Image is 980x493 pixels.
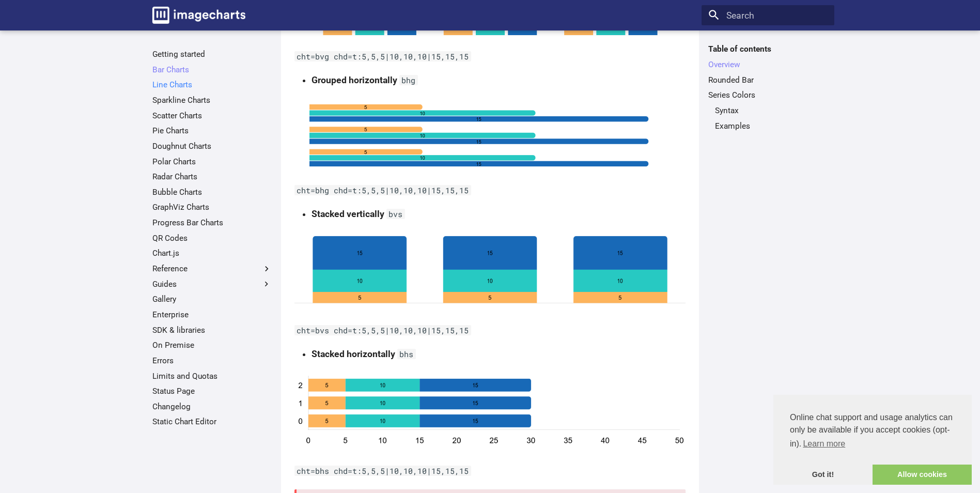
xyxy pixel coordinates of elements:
a: Gallery [152,294,272,304]
code: bhs [397,349,416,359]
a: GraphViz Charts [152,202,272,212]
input: Search [702,5,834,26]
img: chart [309,97,671,174]
a: QR Codes [152,233,272,243]
a: Scatter Charts [152,111,272,121]
img: logo [152,7,245,24]
a: Progress Bar Charts [152,218,272,228]
a: Sparkline Charts [152,95,272,105]
a: Bubble Charts [152,187,272,197]
a: Polar Charts [152,157,272,167]
code: bvs [386,209,405,219]
a: Doughnut Charts [152,141,272,151]
a: Changelog [152,402,272,412]
a: dismiss cookie message [773,465,873,485]
div: cookieconsent [773,395,972,485]
a: SDK & libraries [152,325,272,335]
code: bhg [399,75,418,85]
code: cht=bhg chd=t:5,5,5|10,10,10|15,15,15 [294,185,471,195]
a: Enterprise [152,310,272,320]
a: Pie Charts [152,126,272,136]
a: Line Charts [152,80,272,90]
a: allow cookies [873,465,972,485]
img: chart [294,371,686,454]
a: Bar Charts [152,65,272,75]
label: Table of contents [702,44,834,54]
a: Radar Charts [152,172,272,182]
code: cht=bvg chd=t:5,5,5|10,10,10|15,15,15 [294,51,471,61]
label: Guides [152,279,272,289]
a: Static Chart Editor [152,417,272,427]
nav: Series Colors [708,105,828,131]
a: Limits and Quotas [152,371,272,381]
a: Series Colors [708,90,828,100]
a: On Premise [152,340,272,350]
a: Overview [708,59,828,70]
a: learn more about cookies [801,436,847,452]
a: Syntax [715,105,828,116]
a: Getting started [152,49,272,59]
a: Examples [715,121,828,131]
a: Image-Charts documentation [148,2,250,28]
code: cht=bhs chd=t:5,5,5|10,10,10|15,15,15 [294,466,471,476]
img: chart [294,230,686,314]
a: Chart.js [152,248,272,258]
a: Rounded Bar [708,75,828,85]
strong: Grouped horizontally [312,75,397,85]
strong: Stacked horizontally [312,349,395,359]
label: Reference [152,264,272,274]
nav: Table of contents [702,44,834,131]
code: cht=bvs chd=t:5,5,5|10,10,10|15,15,15 [294,325,471,335]
span: Online chat support and usage analytics can only be available if you accept cookies (opt-in). [790,411,955,452]
a: Status Page [152,386,272,396]
a: Errors [152,356,272,366]
strong: Stacked vertically [312,209,384,219]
